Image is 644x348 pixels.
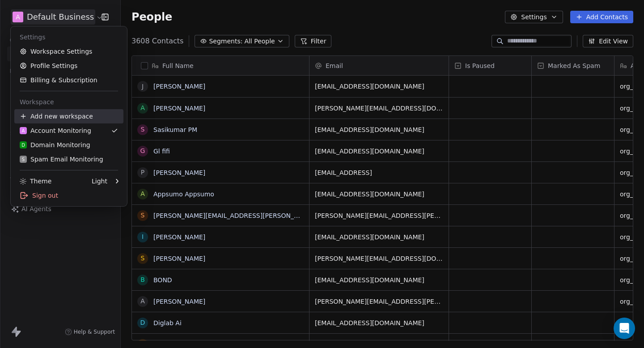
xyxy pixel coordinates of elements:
div: Spam Email Monitoring [20,155,103,164]
span: D [21,142,25,149]
div: Workspace [14,95,123,109]
a: Billing & Subscription [14,73,123,87]
div: Theme [20,177,51,186]
div: Sign out [14,188,123,203]
div: Account Monitoring [20,126,91,135]
span: S [22,156,25,163]
a: Profile Settings [14,59,123,73]
div: Settings [14,30,123,44]
a: Workspace Settings [14,44,123,59]
span: A [22,127,25,134]
div: Light [92,177,107,186]
div: Add new workspace [14,109,123,123]
div: Domain Monitoring [20,140,90,149]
